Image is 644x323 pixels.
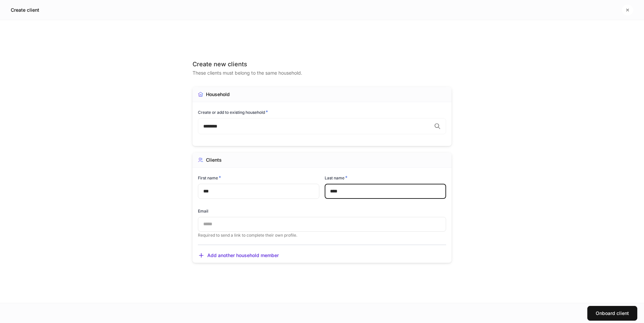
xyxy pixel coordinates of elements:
[198,208,208,214] h6: Email
[596,311,629,316] div: Onboard client
[587,306,637,321] button: Onboard client
[198,233,446,238] p: Required to send a link to complete their own profile.
[198,109,268,115] h6: Create or add to existing household
[206,157,222,163] div: Clients
[198,252,279,259] button: Add another household member
[193,60,451,68] div: Create new clients
[11,7,39,13] h5: Create client
[193,68,451,76] div: These clients must belong to the same household.
[206,91,230,98] div: Household
[198,174,221,181] h6: First name
[325,174,347,181] h6: Last name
